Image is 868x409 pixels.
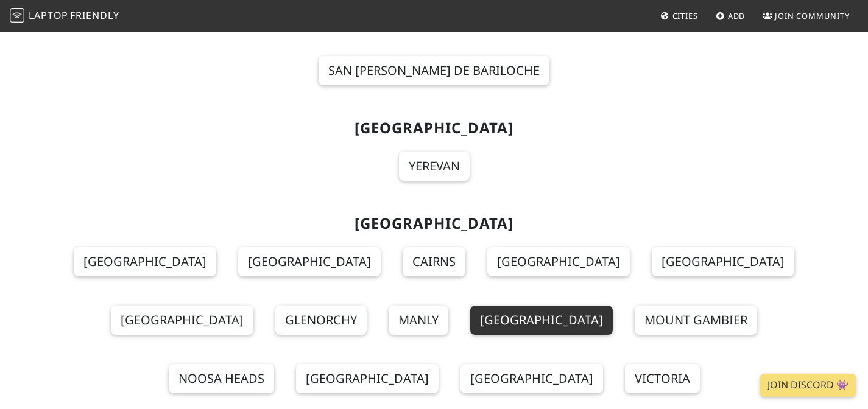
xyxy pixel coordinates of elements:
[389,306,448,335] a: Manly
[487,247,630,276] a: [GEOGRAPHIC_DATA]
[10,5,119,27] a: LaptopFriendly LaptopFriendly
[111,306,253,335] a: [GEOGRAPHIC_DATA]
[74,247,216,276] a: [GEOGRAPHIC_DATA]
[711,5,750,27] a: Add
[169,364,274,393] a: Noosa Heads
[296,364,439,393] a: [GEOGRAPHIC_DATA]
[238,247,381,276] a: [GEOGRAPHIC_DATA]
[275,306,367,335] a: Glenorchy
[40,215,829,232] h2: [GEOGRAPHIC_DATA]
[635,306,757,335] a: Mount Gambier
[460,364,603,393] a: [GEOGRAPHIC_DATA]
[625,364,700,393] a: Victoria
[10,8,24,23] img: LaptopFriendly
[728,10,746,21] span: Add
[40,119,829,137] h2: [GEOGRAPHIC_DATA]
[29,9,68,22] span: Laptop
[70,9,119,22] span: Friendly
[655,5,703,27] a: Cities
[652,247,794,276] a: [GEOGRAPHIC_DATA]
[672,10,698,21] span: Cities
[758,5,855,27] a: Join Community
[470,306,613,335] a: [GEOGRAPHIC_DATA]
[775,10,850,21] span: Join Community
[399,152,470,181] a: Yerevan
[319,56,549,85] a: San [PERSON_NAME] de Bariloche
[403,247,465,276] a: Cairns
